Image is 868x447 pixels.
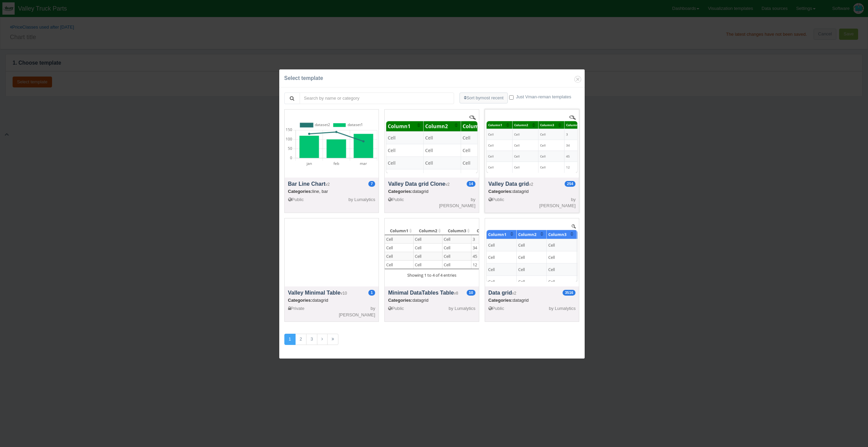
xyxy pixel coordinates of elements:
div: datagrid [488,297,576,304]
a: 3 [306,334,317,345]
div: line, bar [288,188,375,195]
small: v2 [325,182,330,187]
div: by Lumalytics [432,305,478,312]
span: Usage [565,181,575,187]
span: Categories: [388,189,413,194]
span: Usage [368,290,375,296]
span: Categories: [288,189,313,194]
h4: Bar Line Chart [288,181,375,187]
label: Just Vman-reman templates [516,94,571,100]
div: Private [285,305,332,312]
small: v8 [454,291,458,296]
div: Public [486,197,532,203]
small: v2 [445,182,450,187]
span: Usage [467,181,475,187]
div: Public [385,197,432,203]
div: datagrid [488,188,576,195]
div: datagrid [388,188,475,195]
span: Usage [368,181,375,187]
div: by Lumalytics [532,305,578,312]
h4: Minimal DataTables Table [388,290,475,296]
h4: Valley Data grid Clone [388,181,475,187]
div: datagrid [288,297,375,304]
div: by [PERSON_NAME] [432,197,478,209]
input: Search by name or category [300,93,454,104]
span: Usage [563,290,575,296]
span: Categories: [388,298,413,303]
div: Public [486,305,532,312]
div: datagrid [388,297,475,304]
span: most recent [480,95,503,100]
div: Public [385,305,432,312]
a: 2 [295,334,306,345]
span: Categories: [488,298,513,303]
div: by [PERSON_NAME] [532,197,578,209]
div: by Lumalytics [332,197,378,203]
button: Sort bymost recent [460,93,508,104]
input: Just Vman-reman templates [509,95,514,100]
h4: Valley Minimal Table [288,290,375,296]
span: Categories: [288,298,313,303]
div: Public [285,197,332,203]
button: Close [574,76,581,83]
a: 1 [284,334,296,345]
h4: Data grid [488,290,576,296]
div: by [PERSON_NAME] [332,305,378,318]
span: Usage [467,290,475,296]
small: v2 [512,291,516,296]
div: Select template [284,74,580,82]
h4: Valley Data grid [488,181,576,187]
small: v10 [340,291,347,296]
span: Categories: [488,189,513,194]
small: v2 [529,182,533,187]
